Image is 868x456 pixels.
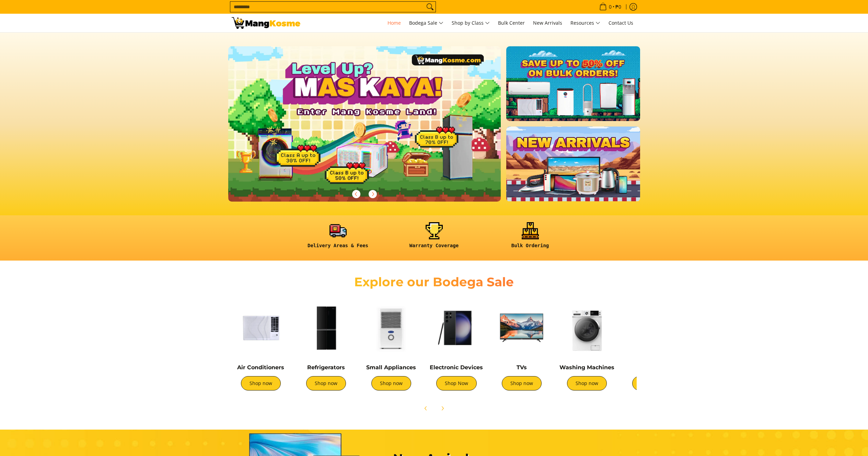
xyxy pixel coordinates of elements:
[436,376,477,391] a: Shop Now
[232,299,290,357] img: Air Conditioners
[605,14,637,32] a: Contact Us
[614,4,622,9] span: ₱0
[435,401,450,416] button: Next
[387,20,401,26] span: Home
[371,376,411,391] a: Shop now
[493,299,551,357] img: TVs
[409,19,443,27] span: Bodega Sale
[228,46,501,202] img: Gaming desktop banner
[349,187,364,202] button: Previous
[486,222,575,254] a: <h6><strong>Bulk Ordering</strong></h6>
[533,20,562,26] span: New Arrivals
[384,14,404,32] a: Home
[495,14,528,32] a: Bulk Center
[427,299,486,357] img: Electronic Devices
[306,376,346,391] a: Shop now
[567,376,607,391] a: Shop now
[365,187,380,202] button: Next
[406,14,447,32] a: Bodega Sale
[297,299,355,357] img: Refrigerators
[418,401,433,416] button: Previous
[570,19,600,27] span: Resources
[559,364,614,371] a: Washing Machines
[567,14,604,32] a: Resources
[609,20,633,26] span: Contact Us
[530,14,566,32] a: New Arrivals
[307,14,637,32] nav: Main Menu
[608,4,613,9] span: 0
[623,299,681,357] img: Cookers
[241,376,281,391] a: Shop now
[632,376,672,391] a: Shop now
[237,364,284,371] a: Air Conditioners
[597,3,623,11] span: •
[366,364,416,371] a: Small Appliances
[452,19,490,27] span: Shop by Class
[430,364,483,371] a: Electronic Devices
[502,376,542,391] a: Shop now
[390,222,479,254] a: <h6><strong>Warranty Coverage</strong></h6>
[498,20,525,26] span: Bulk Center
[307,364,345,371] a: Refrigerators
[293,222,383,254] a: <h6><strong>Delivery Areas & Fees</strong></h6>
[425,2,436,12] button: Search
[362,299,420,357] img: Small Appliances
[558,299,616,357] img: Washing Machines
[335,274,534,290] h2: Explore our Bodega Sale
[448,14,493,32] a: Shop by Class
[232,17,300,29] img: Mang Kosme: Your Home Appliances Warehouse Sale Partner!
[517,364,527,371] a: TVs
